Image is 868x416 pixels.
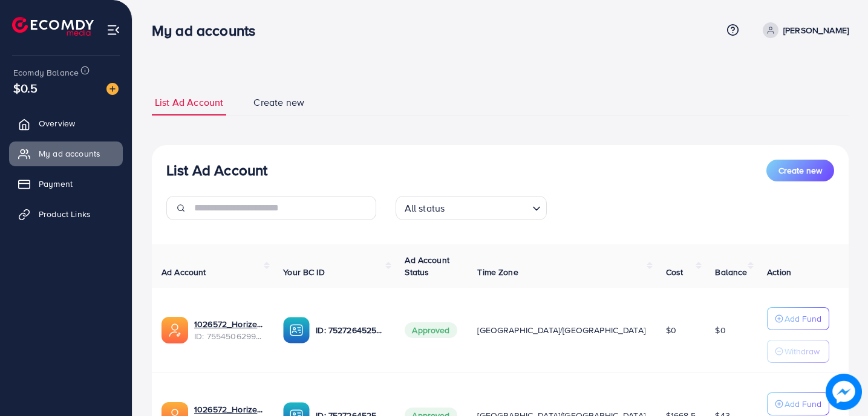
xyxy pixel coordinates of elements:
[405,254,449,278] span: Ad Account Status
[13,79,38,97] span: $0.5
[405,322,457,338] span: Approved
[162,266,206,278] span: Ad Account
[785,311,821,326] p: Add Fund
[283,266,325,278] span: Your BC ID
[715,324,725,336] span: $0
[666,266,684,278] span: Cost
[396,196,547,220] div: Search for option
[448,197,527,217] input: Search for option
[194,318,264,343] div: <span class='underline'>1026572_Horizen 2.0_1758920628520</span></br>7554506299057422337
[402,200,448,217] span: All status
[194,330,264,342] span: ID: 7554506299057422337
[12,17,94,36] img: logo
[253,96,304,109] span: Create new
[767,266,791,278] span: Action
[477,324,645,336] span: [GEOGRAPHIC_DATA]/[GEOGRAPHIC_DATA]
[778,164,822,177] span: Create new
[39,178,73,190] span: Payment
[9,111,123,135] a: Overview
[152,22,265,39] h3: My ad accounts
[39,148,100,160] span: My ad accounts
[106,83,119,95] img: image
[316,323,385,337] p: ID: 7527264525683523602
[13,67,79,79] span: Ecomdy Balance
[785,344,820,359] p: Withdraw
[9,202,123,226] a: Product Links
[9,172,123,196] a: Payment
[767,340,829,363] button: Withdraw
[155,96,223,109] span: List Ad Account
[39,208,91,220] span: Product Links
[39,117,75,129] span: Overview
[166,161,267,179] h3: List Ad Account
[283,317,310,343] img: ic-ba-acc.ded83a64.svg
[715,266,747,278] span: Balance
[162,317,188,343] img: ic-ads-acc.e4c84228.svg
[766,160,834,181] button: Create new
[767,392,829,415] button: Add Fund
[666,324,676,336] span: $0
[477,266,518,278] span: Time Zone
[194,318,264,330] a: 1026572_Horizen 2.0_1758920628520
[194,403,264,415] a: 1026572_Horizen Store_1752578018180
[106,23,120,37] img: menu
[826,374,862,410] img: image
[785,397,821,411] p: Add Fund
[758,22,849,38] a: [PERSON_NAME]
[9,141,123,166] a: My ad accounts
[783,23,849,37] p: [PERSON_NAME]
[767,307,829,330] button: Add Fund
